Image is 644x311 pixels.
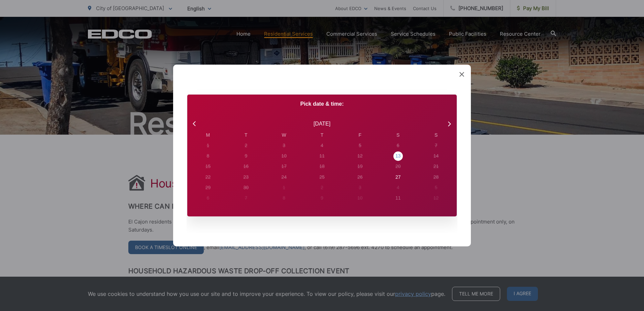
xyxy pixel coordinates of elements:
[397,142,399,149] div: 6
[281,152,287,160] div: 10
[303,132,341,139] div: T
[435,142,438,149] div: 7
[357,163,363,170] div: 19
[417,132,455,139] div: S
[357,174,363,181] div: 26
[319,152,325,160] div: 11
[379,132,417,139] div: S
[395,152,401,160] div: 13
[245,195,247,202] div: 7
[321,142,323,149] div: 4
[395,163,401,170] div: 20
[321,195,323,202] div: 9
[189,132,227,139] div: M
[227,132,265,139] div: T
[359,184,361,191] div: 3
[314,120,330,128] div: [DATE]
[435,184,438,191] div: 5
[319,174,325,181] div: 25
[207,195,210,202] div: 6
[243,163,249,170] div: 16
[433,152,439,160] div: 14
[205,184,211,191] div: 29
[187,100,457,108] p: Pick date & time:
[321,184,323,191] div: 2
[357,152,363,160] div: 12
[395,174,401,181] div: 27
[359,142,361,149] div: 5
[433,174,439,181] div: 28
[283,142,285,149] div: 3
[319,163,325,170] div: 18
[243,174,249,181] div: 23
[283,195,285,202] div: 8
[205,174,211,181] div: 22
[207,152,210,160] div: 8
[281,174,287,181] div: 24
[265,132,303,139] div: W
[243,184,249,191] div: 30
[395,195,401,202] div: 11
[341,132,379,139] div: F
[281,163,287,170] div: 17
[433,163,439,170] div: 21
[357,195,363,202] div: 10
[207,142,210,149] div: 1
[397,184,399,191] div: 4
[245,142,247,149] div: 2
[205,163,211,170] div: 15
[283,184,285,191] div: 1
[433,195,439,202] div: 12
[245,152,247,160] div: 9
